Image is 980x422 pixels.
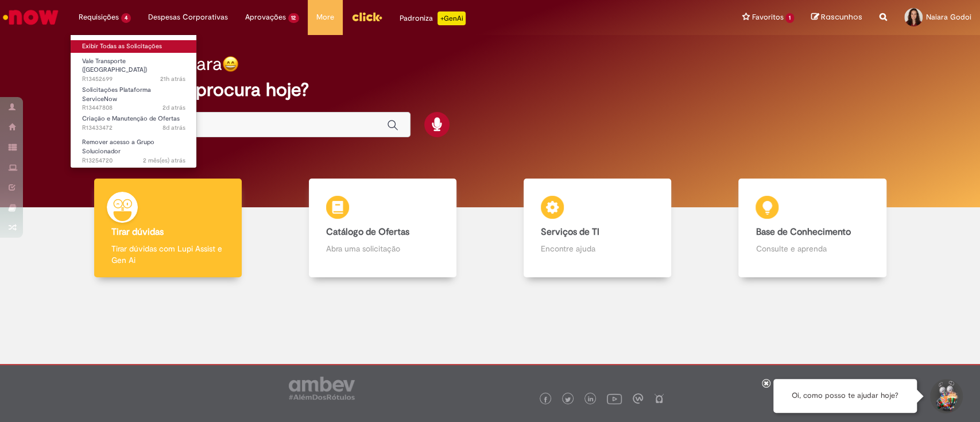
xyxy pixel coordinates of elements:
span: R13254720 [82,156,185,165]
span: 4 [121,13,131,23]
a: Serviços de TI Encontre ajuda [490,179,705,278]
span: More [316,11,334,23]
a: Tirar dúvidas Tirar dúvidas com Lupi Assist e Gen Ai [60,179,275,278]
div: Padroniza [400,11,466,25]
a: Aberto R13452699 : Vale Transporte (VT) [71,55,197,80]
img: logo_footer_facebook.png [543,397,548,402]
p: +GenAi [437,11,466,25]
span: Despesas Corporativas [148,11,228,23]
a: Aberto R13254720 : Remover acesso a Grupo Solucionador [71,136,197,161]
span: R13452699 [82,75,185,84]
span: Remover acesso a Grupo Solucionador [82,138,154,156]
span: 1 [785,13,794,23]
div: Oi, como posso te ajudar hoje? [773,379,917,413]
span: 12 [288,13,300,23]
b: Catálogo de Ofertas [326,226,409,238]
span: R13433472 [82,123,185,133]
span: Solicitações Plataforma ServiceNow [82,86,151,103]
span: Favoritos [752,11,783,23]
span: Rascunhos [821,11,862,22]
b: Tirar dúvidas [111,226,164,238]
time: 27/08/2025 14:14:02 [160,75,185,83]
img: logo_footer_naosei.png [654,393,664,404]
p: Abra uma solicitação [326,243,439,254]
a: Aberto R13433472 : Criação e Manutenção de Ofertas [71,113,197,134]
span: R13447808 [82,103,185,113]
ul: Requisições [70,34,197,168]
a: Base de Conhecimento Consulte e aprenda [705,179,920,278]
img: happy-face.png [222,56,239,72]
p: Tirar dúvidas com Lupi Assist e Gen Ai [111,243,224,266]
p: Consulte e aprenda [756,243,869,254]
img: ServiceNow [1,6,60,29]
span: Criação e Manutenção de Ofertas [82,114,180,123]
img: logo_footer_linkedin.png [588,396,594,403]
button: Iniciar Conversa de Suporte [928,379,963,413]
img: logo_footer_workplace.png [633,393,643,404]
span: 21h atrás [160,75,185,83]
b: Serviços de TI [541,226,599,238]
time: 26/08/2025 11:27:00 [162,103,185,112]
time: 07/07/2025 16:41:16 [143,156,185,165]
h2: O que você procura hoje? [92,80,888,100]
img: logo_footer_twitter.png [565,397,571,402]
a: Catálogo de Ofertas Abra uma solicitação [275,179,490,278]
p: Encontre ajuda [541,243,654,254]
span: 8d atrás [162,123,185,132]
b: Base de Conhecimento [756,226,850,238]
time: 20/08/2025 16:27:45 [162,123,185,132]
span: Aprovações [245,11,286,23]
a: Rascunhos [811,12,862,23]
span: Vale Transporte ([GEOGRAPHIC_DATA]) [82,57,147,75]
span: 2d atrás [162,103,185,112]
a: Exibir Todas as Solicitações [71,40,197,53]
img: logo_footer_youtube.png [607,391,622,406]
a: Aberto R13447808 : Solicitações Plataforma ServiceNow [71,84,197,109]
span: Requisições [79,11,119,23]
span: 2 mês(es) atrás [143,156,185,165]
img: click_logo_yellow_360x200.png [351,8,382,25]
img: logo_footer_ambev_rotulo_gray.png [289,377,355,400]
span: Naiara Godoi [926,12,971,22]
